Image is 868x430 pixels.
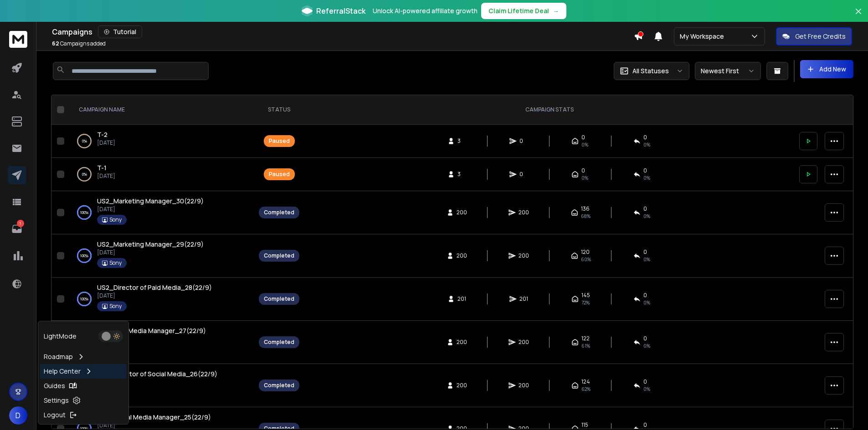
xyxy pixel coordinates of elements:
[643,292,647,299] span: 0
[373,6,478,15] p: Unlock AI-powered affiliate growth
[695,62,761,80] button: Newest First
[44,381,65,390] p: Guides
[97,283,212,292] a: US2_Director of Paid Media_28(22/9)
[643,167,647,174] span: 0
[457,137,467,145] span: 3
[519,295,529,303] span: 201
[9,406,27,425] button: D
[68,158,253,191] td: 0%T-1[DATE]
[82,170,87,179] p: 0 %
[52,40,59,47] span: 62
[80,294,88,304] p: 100 %
[269,137,290,145] div: Paused
[97,172,115,180] p: [DATE]
[643,378,647,385] span: 0
[97,335,206,343] p: [DATE]
[643,335,647,342] span: 0
[457,295,467,303] span: 201
[97,369,217,379] a: US2_Director of Social Media_26(22/9)
[40,393,127,408] a: Settings
[44,367,81,376] p: Help Center
[643,205,647,212] span: 0
[581,205,590,212] span: 136
[52,25,634,38] div: Campaigns
[519,339,529,346] span: 200
[519,252,529,259] span: 200
[457,382,467,389] span: 200
[44,352,73,361] p: Roadmap
[68,234,253,278] td: 100%US2_Marketing Manager_29(22/9)[DATE]Sony
[264,295,294,303] div: Completed
[44,410,66,420] p: Logout
[109,216,122,223] p: Sony
[68,364,253,407] td: 100%US2_Director of Social Media_26(22/9)[DATE]Sony
[8,220,26,238] a: 1
[795,32,846,41] p: Get Free Credits
[643,342,650,349] span: 0 %
[519,209,529,216] span: 200
[581,174,588,182] span: 0%
[457,171,467,178] span: 3
[109,259,122,267] p: Sony
[519,171,529,178] span: 0
[680,32,728,41] p: My Workspace
[40,379,127,393] a: Guides
[68,321,253,364] td: 100%US2_Paid Media Manager_27(22/9)[DATE]Sony
[264,252,294,259] div: Completed
[97,240,204,248] span: US2_Marketing Manager_29(22/9)
[519,382,529,389] span: 200
[264,382,294,389] div: Completed
[269,171,290,178] div: Paused
[581,248,590,256] span: 120
[253,95,305,125] th: STATUS
[581,141,588,148] span: 0%
[519,137,529,145] span: 0
[643,299,650,306] span: 0 %
[97,379,217,386] p: [DATE]
[68,125,253,158] td: 0%T-2[DATE]
[68,191,253,234] td: 100%US2_Marketing Manager_30(22/9)[DATE]Sony
[97,206,204,213] p: [DATE]
[643,248,647,256] span: 0
[581,256,591,263] span: 60 %
[40,349,127,364] a: Roadmap
[643,174,650,182] span: 0%
[97,413,211,421] span: US2_Social Media Manager_25(22/9)
[40,364,127,379] a: Help Center
[800,60,853,78] button: Add New
[97,413,211,422] a: US2_Social Media Manager_25(22/9)
[80,251,88,260] p: 100 %
[97,130,108,139] span: T-2
[17,220,24,227] p: 1
[643,385,650,393] span: 0 %
[305,95,794,125] th: CAMPAIGN STATS
[109,303,122,310] p: Sony
[97,197,204,206] a: US2_Marketing Manager_30(22/9)
[97,292,212,299] p: [DATE]
[581,342,590,349] span: 61 %
[97,163,107,172] a: T-1
[97,369,217,378] span: US2_Director of Social Media_26(22/9)
[581,212,591,220] span: 68 %
[52,40,106,47] p: Campaigns added
[82,137,87,146] p: 0 %
[581,421,588,429] span: 115
[457,252,467,259] span: 200
[853,5,864,27] button: Close banner
[264,209,294,216] div: Completed
[97,326,206,335] a: US2_Paid Media Manager_27(22/9)
[581,335,590,342] span: 122
[97,130,108,139] a: T-2
[68,95,253,125] th: CAMPAIGN NAME
[98,25,142,38] button: Tutorial
[316,5,365,16] span: ReferralStack
[643,134,647,141] span: 0
[581,167,585,174] span: 0
[457,209,467,216] span: 200
[44,332,77,341] p: Light Mode
[643,212,650,220] span: 0 %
